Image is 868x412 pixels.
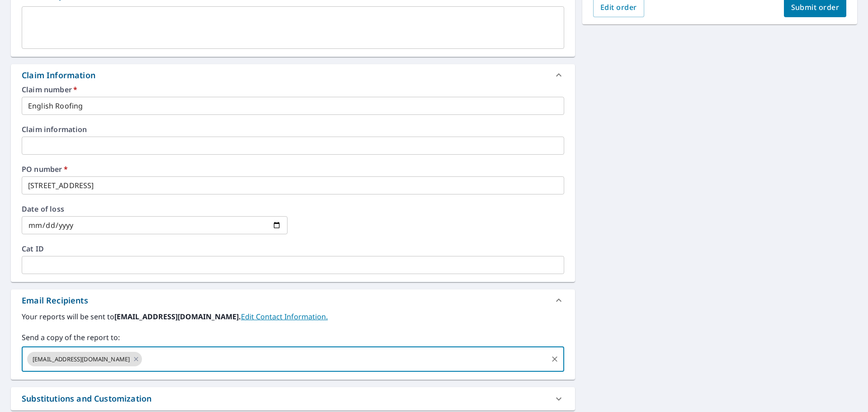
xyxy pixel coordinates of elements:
div: Email Recipients [22,294,88,307]
div: Substitutions and Customization [22,393,151,405]
label: Date of loss [22,205,288,213]
div: [EMAIL_ADDRESS][DOMAIN_NAME] [27,352,142,366]
div: Claim Information [22,69,95,81]
div: Email Recipients [11,289,575,311]
label: Cat ID [22,245,564,252]
label: Claim number [22,86,564,93]
button: Clear [548,353,561,365]
a: EditContactInfo [241,312,328,322]
div: Claim Information [11,64,575,86]
label: PO number [22,166,564,173]
label: Send a copy of the report to: [22,332,564,343]
label: Your reports will be sent to [22,311,564,322]
div: Substitutions and Customization [11,387,575,410]
b: [EMAIL_ADDRESS][DOMAIN_NAME]. [114,312,241,322]
span: Submit order [791,2,840,12]
label: Claim information [22,126,564,133]
span: [EMAIL_ADDRESS][DOMAIN_NAME] [27,355,135,364]
span: Edit order [600,2,637,12]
